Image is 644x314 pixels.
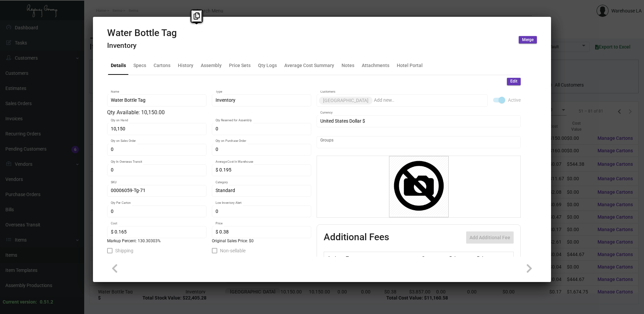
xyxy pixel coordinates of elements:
span: Non-sellable [220,247,246,255]
div: Qty Available: 10,150.00 [107,108,311,117]
span: Edit [510,78,517,84]
th: Price type [475,252,506,264]
input: Add new.. [374,98,484,103]
div: Notes [342,62,354,69]
th: Cost [420,252,447,264]
span: Active [508,96,521,104]
button: Merge [519,36,537,43]
div: 0.51.2 [40,299,53,306]
input: Add new.. [320,139,517,145]
div: Assembly [201,62,222,69]
span: Add Additional Fee [470,235,510,240]
div: Qty Logs [258,62,277,69]
div: Average Cost Summary [284,62,334,69]
h2: Water Bottle Tag [107,27,177,39]
th: Type [344,252,420,264]
span: Merge [522,37,534,43]
span: Shipping [115,247,133,255]
h4: Inventory [107,41,177,50]
div: History [178,62,193,69]
div: Current version: [3,299,37,306]
button: Add Additional Fee [466,231,514,244]
div: Price Sets [229,62,251,69]
th: Price [448,252,475,264]
div: Cartons [154,62,170,69]
mat-chip: [GEOGRAPHIC_DATA] [319,97,373,104]
div: Hotel Portal [397,62,423,69]
h2: Additional Fees [324,231,389,244]
th: Active [324,252,345,264]
div: Attachments [362,62,389,69]
button: Edit [507,78,521,85]
div: Details [111,62,126,69]
i: Copy [194,12,200,20]
div: Specs [133,62,146,69]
